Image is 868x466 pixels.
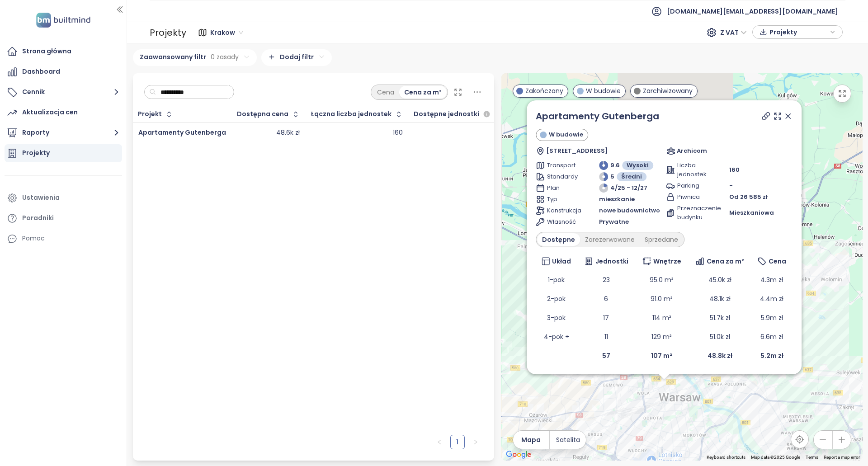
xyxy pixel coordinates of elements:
[210,26,243,39] span: Krakow
[133,49,257,66] div: Zaawansowany filtr
[311,111,392,117] div: Łączna liczba jednostek
[22,192,60,203] div: Ustawienia
[22,233,45,244] div: Pomoc
[640,233,683,246] div: Sprzedane
[651,351,672,360] b: 107 m²
[22,212,54,224] div: Poradniki
[653,256,681,266] span: Wnętrze
[806,455,818,460] a: Terms (opens in new tab)
[237,111,288,117] div: Dostępna cena
[757,25,838,39] div: button
[5,124,122,142] button: Raporty
[677,204,709,222] span: Przeznaczenie budynku
[393,129,403,137] div: 160
[432,435,447,449] li: Poprzednia strona
[824,455,860,460] a: Report a map error
[547,161,579,170] span: Transport
[372,86,399,99] div: Cena
[610,184,647,193] span: 4/25 - 12/27
[586,86,621,96] span: W budowie
[5,209,122,227] a: Poradniki
[708,351,732,360] b: 48.8k zł
[677,193,709,202] span: Piwnica
[22,107,78,118] div: Aktualizacja cen
[138,111,162,117] div: Projekt
[261,49,332,66] div: Dodaj filtr
[769,256,786,266] span: Cena
[550,431,586,449] button: Satelita
[760,294,783,303] span: 4.4m zł
[708,275,731,284] span: 45.0k zł
[547,184,579,193] span: Plan
[5,42,122,61] a: Strona główna
[138,128,226,137] a: Apartamenty Gutenberga
[729,208,774,217] span: Mieszkaniowa
[707,454,745,461] button: Keyboard shortcuts
[536,289,577,308] td: 2-pok
[595,256,628,266] span: Jednostki
[635,308,688,327] td: 114 m²
[610,172,614,181] span: 5
[450,435,465,449] li: 1
[536,327,577,346] td: 4-pok +
[22,66,60,77] div: Dashboard
[621,172,642,181] span: Średni
[760,351,783,360] b: 5.2m zł
[710,332,730,341] span: 51.0k zł
[677,146,707,155] span: Archicom
[468,435,483,449] button: right
[537,233,580,246] div: Dostępne
[521,435,541,445] span: Mapa
[760,275,783,284] span: 4.3m zł
[643,86,693,96] span: Zarchiwizowany
[556,435,580,445] span: Satelita
[547,206,579,215] span: Konstrukcja
[513,431,549,449] button: Mapa
[211,52,239,62] span: 0 zasady
[599,206,660,215] span: nowe budownictwo
[677,161,709,179] span: Liczba jednostek
[751,455,800,460] span: Map data ©2025 Google
[599,217,629,226] span: Prywatne
[580,233,640,246] div: Zarezerwowane
[760,332,783,341] span: 6.6m zł
[769,25,828,39] span: Projekty
[729,181,733,190] span: -
[5,230,122,248] div: Pomoc
[635,289,688,308] td: 91.0 m²
[5,144,122,162] a: Projekty
[525,86,563,96] span: Zakończony
[547,172,579,181] span: Standardy
[536,110,659,122] a: Apartamenty Gutenberga
[667,0,838,22] span: [DOMAIN_NAME][EMAIL_ADDRESS][DOMAIN_NAME]
[547,195,579,204] span: Typ
[5,104,122,122] a: Aktualizacja cen
[677,181,709,190] span: Parking
[22,147,50,159] div: Projekty
[414,111,479,117] span: Dostępne jednostki
[599,195,635,204] span: mieszkanie
[536,270,577,289] td: 1-pok
[610,161,620,170] span: 9.6
[5,83,122,101] button: Cennik
[552,256,571,266] span: Układ
[549,130,583,139] span: W budowie
[729,193,768,202] span: Od 26 585 zł
[437,439,442,445] span: left
[399,86,447,99] div: Cena za m²
[720,26,747,39] span: Z VAT
[635,270,688,289] td: 95.0 m²
[468,435,483,449] li: Następna strona
[504,449,533,461] a: Open this area in Google Maps (opens a new window)
[710,313,730,322] span: 51.7k zł
[547,217,579,226] span: Własność
[33,11,93,29] img: logo
[761,313,783,322] span: 5.9m zł
[707,256,744,266] span: Cena za m²
[5,63,122,81] a: Dashboard
[451,435,464,449] a: 1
